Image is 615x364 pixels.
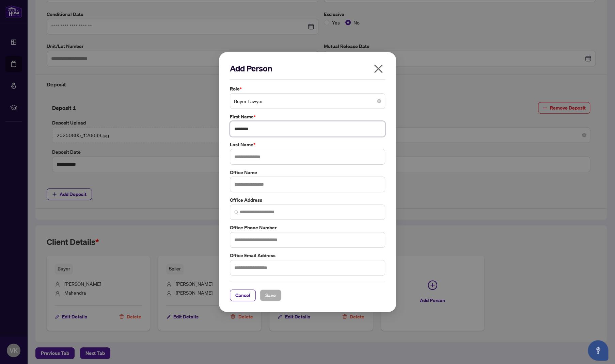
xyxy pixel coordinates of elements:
span: Buyer Lawyer [234,95,381,107]
span: Cancel [235,290,250,301]
button: Save [260,289,281,301]
label: Office Email Address [230,252,385,259]
button: Cancel [230,289,256,301]
img: search_icon [234,210,238,214]
label: Office Phone Number [230,224,385,231]
label: Role [230,85,385,93]
label: Office Address [230,196,385,204]
span: close [373,63,384,74]
label: Last Name [230,141,385,148]
span: close-circle [377,99,381,103]
label: Office Name [230,169,385,176]
label: First Name [230,113,385,120]
h2: Add Person [230,63,385,74]
button: Open asap [588,340,608,361]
